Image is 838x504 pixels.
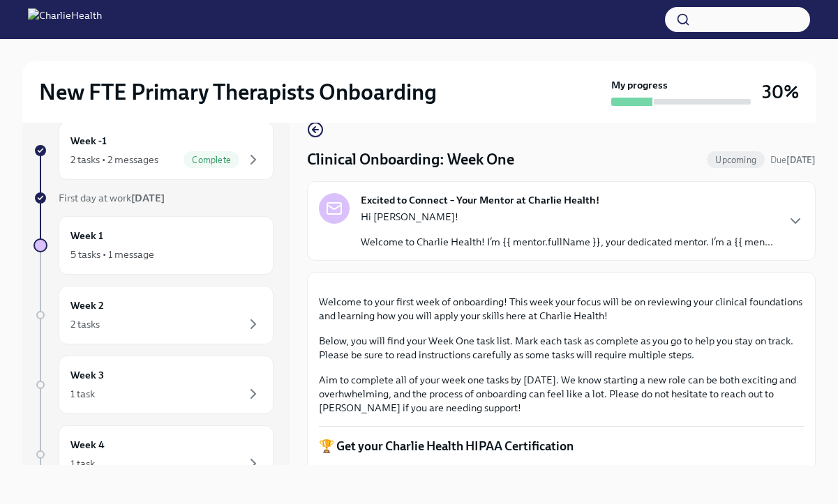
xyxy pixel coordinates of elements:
a: Week 22 tasks [33,286,274,344]
span: Upcoming [707,155,765,165]
p: Below, you will find your Week One task list. Mark each task as complete as you go to help you st... [319,334,804,362]
a: Week 41 task [33,425,274,484]
a: First day at work[DATE] [33,191,274,205]
div: 1 task [70,457,95,471]
p: Welcome to your first week of onboarding! This week your focus will be on reviewing your clinical... [319,295,804,323]
img: CharlieHealth [28,8,102,31]
h6: Week 3 [70,367,104,383]
span: September 28th, 2025 10:00 [770,153,816,167]
strong: [DATE] [786,155,816,165]
h2: New FTE Primary Therapists Onboarding [39,78,437,106]
strong: Excited to Connect – Your Mentor at Charlie Health! [361,193,599,207]
p: Welcome to Charlie Health! I’m {{ mentor.fullName }}, your dedicated mentor. I’m a {{ men... [361,235,773,249]
a: Week 15 tasks • 1 message [33,216,274,275]
span: Due [770,155,816,165]
div: 1 task [70,387,95,401]
strong: [DATE] [131,192,165,204]
h6: Week -1 [70,133,107,148]
h6: Week 2 [70,298,104,313]
p: Hi [PERSON_NAME]! [361,210,773,224]
a: Week -12 tasks • 2 messagesComplete [33,121,274,180]
p: Aim to complete all of your week one tasks by [DATE]. We know starting a new role can be both exc... [319,373,804,415]
h6: Week 4 [70,437,105,452]
a: Week 31 task [33,356,274,414]
div: 2 tasks [70,317,100,331]
h6: Week 1 [70,228,103,243]
div: 5 tasks • 1 message [70,247,154,261]
span: First day at work [59,192,165,204]
strong: My progress [611,78,668,92]
h4: Clinical Onboarding: Week One [307,149,514,170]
p: 🏆 Get your Charlie Health HIPAA Certification [319,438,804,455]
h3: 30% [762,79,799,105]
span: Complete [184,155,239,165]
div: 2 tasks • 2 messages [70,153,158,167]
